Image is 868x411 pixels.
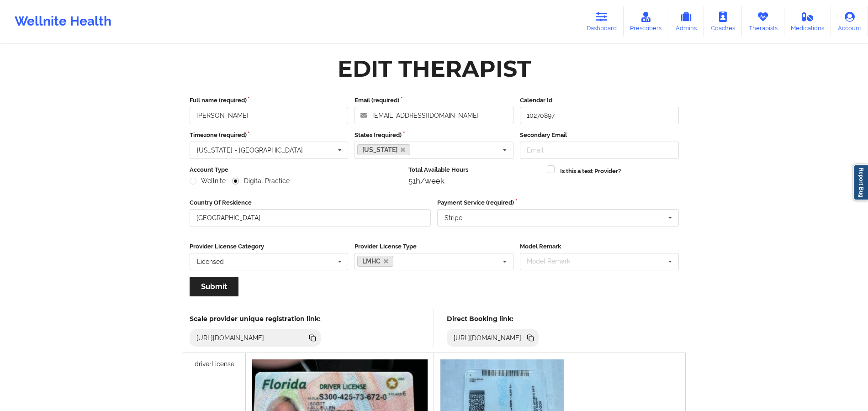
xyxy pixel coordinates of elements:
label: Digital Practice [232,177,290,185]
div: Licensed [197,258,224,265]
a: Admins [668,6,704,37]
input: Email [520,142,679,159]
input: Email address [355,107,513,124]
input: Calendar Id [520,107,679,124]
div: [URL][DOMAIN_NAME] [193,333,268,342]
label: Secondary Email [520,131,679,140]
a: LMHC [357,256,393,267]
a: Report Bug [853,164,868,200]
label: Provider License Category [190,242,349,251]
a: Account [831,6,868,37]
label: Total Available Hours [408,165,540,174]
a: [US_STATE] [357,144,410,155]
label: Provider License Type [355,242,513,251]
label: Wellnite [190,177,226,185]
label: Full name (required) [190,96,349,105]
label: Timezone (required) [190,131,349,140]
label: Is this a test Provider? [560,167,621,176]
a: Prescribers [624,6,669,37]
input: Full name [190,107,349,124]
label: Model Remark [520,242,679,251]
label: Payment Service (required) [437,198,679,207]
a: Therapists [742,6,784,37]
label: Email (required) [355,96,513,105]
a: Coaches [704,6,742,37]
a: Dashboard [580,6,624,37]
div: Edit Therapist [338,54,531,83]
h5: Scale provider unique registration link: [190,315,321,323]
a: Medications [784,6,831,37]
div: Model Remark [524,256,583,267]
label: Country Of Residence [190,198,431,207]
h5: Direct Booking link: [447,315,539,323]
div: [URL][DOMAIN_NAME] [450,333,525,342]
label: Account Type [190,165,402,174]
div: Stripe [445,215,462,221]
div: [US_STATE] - [GEOGRAPHIC_DATA] [197,147,303,153]
label: Calendar Id [520,96,679,105]
div: 51h/week [408,176,540,185]
label: States (required) [355,131,513,140]
button: Submit [190,277,238,296]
